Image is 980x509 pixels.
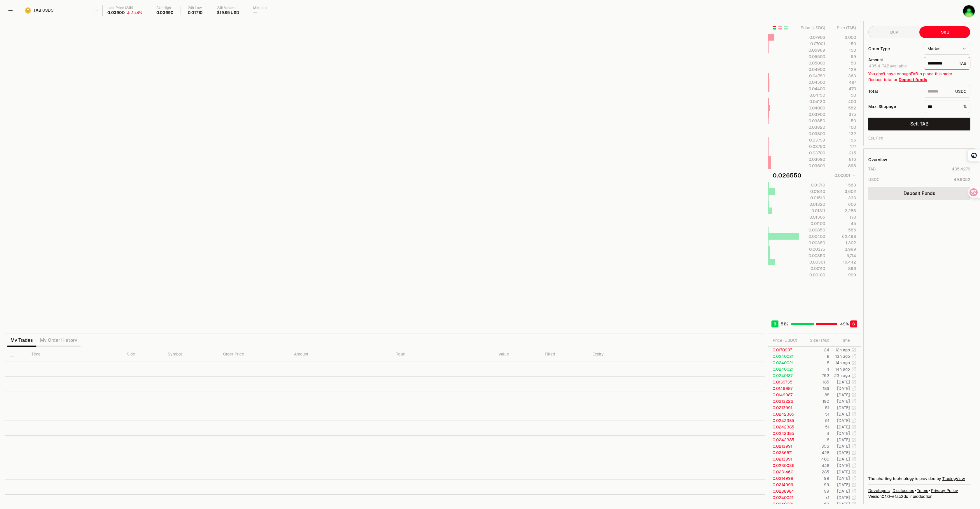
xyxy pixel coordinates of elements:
div: 0.04150 [799,92,825,98]
td: 0.0240021 [768,353,802,360]
div: 0.03800 [799,131,825,137]
div: Size ( TAB ) [830,25,856,31]
div: Mkt cap [253,6,267,10]
div: 195 [830,137,856,143]
th: Expiry [588,347,680,362]
div: — [253,10,257,15]
div: 2,288 [830,208,856,214]
time: [DATE] [837,450,850,455]
div: 435.4279 [952,166,970,172]
td: 8 [802,360,829,366]
time: [DATE] [837,424,850,430]
td: 24 [802,347,829,353]
div: 0.03820 [799,124,825,130]
td: 0.0214999 [768,482,802,488]
td: 356 [802,443,829,449]
a: Developers [868,488,890,494]
time: 14h ago [835,360,850,365]
div: 0.06969 [799,47,825,53]
div: % [924,100,970,113]
div: Version 0.1.0 + in production [868,494,970,499]
div: 816 [830,156,856,162]
div: 0.01100 [799,221,825,226]
td: 0.0240021 [768,360,802,366]
td: 0.0242385 [768,424,802,430]
time: [DATE] [837,379,850,385]
div: TAB [868,166,876,172]
button: Market [924,43,970,55]
td: 4 [802,366,829,372]
button: Show Sell Orders Only [778,25,783,30]
span: TAB available [868,63,907,69]
span: efac2dd0295ed2ec84e5ddeec8015c6aa6dda30b [892,494,908,499]
div: 0.00850 [799,227,825,233]
div: Size ( TAB ) [806,337,829,343]
div: 2,000 [830,34,856,40]
time: 13h ago [835,354,850,359]
div: 62,498 [830,233,856,239]
time: [DATE] [837,482,850,487]
div: Last Price (24h) [107,6,142,10]
div: 582 [830,105,856,111]
td: 8 [802,353,829,360]
div: 5,714 [830,253,856,259]
div: 0.01320 [799,201,825,207]
div: 470 [830,86,856,92]
div: Max. Slippage [868,104,919,109]
td: 51 [802,417,829,424]
img: Wallet 3 [963,5,975,18]
div: 50 [830,92,856,98]
div: 363 [830,73,856,79]
div: 0.04120 [799,99,825,104]
div: 0.026550 [773,171,801,179]
div: 0.00110 [799,266,825,271]
div: 215 [830,150,856,156]
div: 0.07001 [799,41,825,47]
div: 586 [830,227,856,233]
td: 51 [802,411,829,417]
div: 1,302 [830,240,856,246]
td: 51 [802,424,829,430]
img: TAB.png [25,7,31,14]
th: Value [494,347,540,362]
div: You don't have enough TAB to place this order. Reduce total or . [868,71,970,83]
div: Order Type [868,47,919,51]
div: 0.05000 [799,60,825,66]
td: 285 [802,469,829,475]
td: 0.0240021 [768,494,802,501]
td: 428 [802,449,829,456]
div: 563 [830,182,856,188]
td: 0.0242385 [768,430,802,437]
div: 49.8052 [954,177,970,182]
time: [DATE] [837,456,850,462]
td: 0.0231460 [768,469,802,475]
div: 0.03850 [799,118,825,124]
th: Order Price [218,347,289,362]
div: 0.00375 [799,246,825,252]
time: [DATE] [837,386,850,391]
td: 0.0214999 [768,475,802,482]
iframe: Financial Chart [5,21,765,331]
button: Sell [919,26,970,38]
div: 0.00301 [799,259,825,265]
div: 898 [830,163,856,169]
div: Amount [868,58,919,62]
div: 24h High [156,6,174,10]
div: 0.03700 [799,150,825,156]
td: 99 [802,488,829,494]
div: 0.03900 [799,111,825,117]
div: 606 [830,201,856,207]
button: 435.4 [868,64,881,68]
time: [DATE] [837,495,850,500]
td: 188 [802,392,829,398]
time: 23h ago [834,373,850,378]
time: [DATE] [837,392,850,398]
div: 896 [830,266,856,271]
div: 24h Low [188,6,203,10]
td: 0.0240187 [768,372,802,379]
div: 129 [830,67,856,72]
td: <1 [802,494,829,501]
time: 12h ago [835,347,850,353]
td: 0.0170997 [768,347,802,353]
td: 8 [802,437,829,443]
